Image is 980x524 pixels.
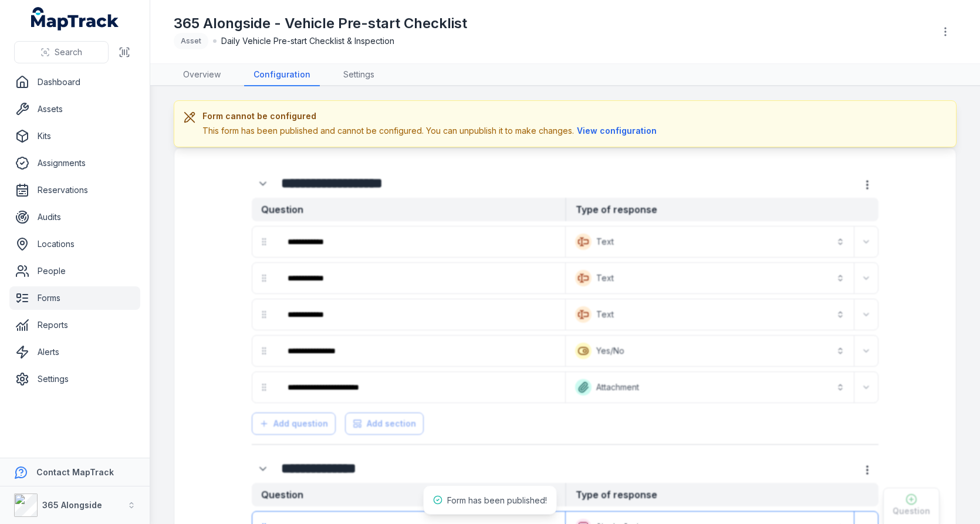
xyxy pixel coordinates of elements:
a: Audits [9,205,140,229]
h3: Form cannot be configured [202,110,660,122]
div: Asset [174,33,208,49]
a: Assets [9,97,140,121]
strong: 365 Alongside [42,500,102,510]
a: Locations [9,232,140,256]
a: Configuration [244,64,320,86]
a: Reports [9,313,140,337]
a: Overview [174,64,230,86]
a: Settings [334,64,384,86]
a: Dashboard [9,70,140,94]
span: Form has been published! [447,495,547,505]
a: Reservations [9,178,140,202]
a: Kits [9,124,140,148]
strong: Contact MapTrack [36,467,114,477]
a: MapTrack [31,7,119,31]
span: Search [55,46,82,58]
h1: 365 Alongside - Vehicle Pre-start Checklist [174,14,467,33]
button: View configuration [574,124,660,137]
div: This form has been published and cannot be configured. You can unpublish it to make changes. [202,124,660,137]
span: Daily Vehicle Pre-start Checklist & Inspection [221,35,394,47]
a: Settings [9,367,140,391]
a: People [9,259,140,283]
a: Alerts [9,340,140,364]
button: Search [14,41,109,63]
a: Forms [9,286,140,310]
a: Assignments [9,151,140,175]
